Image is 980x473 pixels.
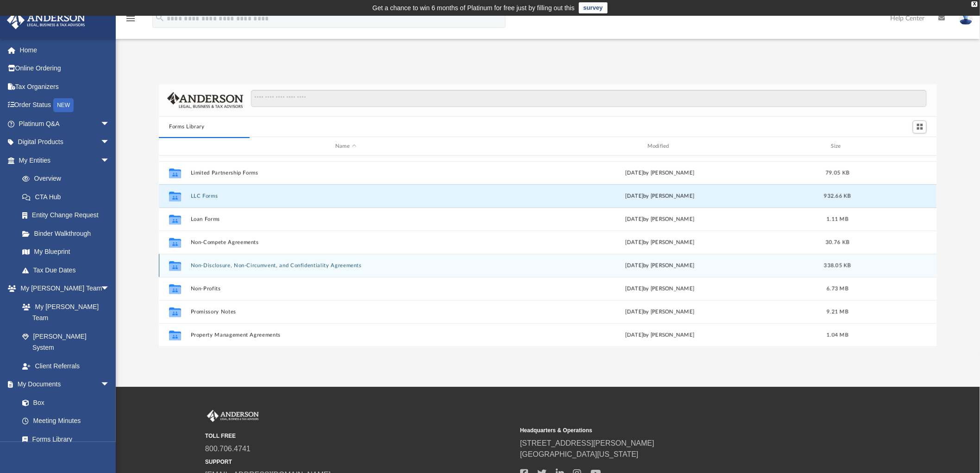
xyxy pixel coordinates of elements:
[13,393,114,412] a: Box
[824,263,851,268] span: 338.05 KB
[520,450,639,458] a: [GEOGRAPHIC_DATA][US_STATE]
[505,192,815,201] div: [DATE] by [PERSON_NAME]
[6,133,124,151] a: Digital Productsarrow_drop_down
[861,142,925,151] div: id
[827,309,848,315] span: 9.21 MB
[163,142,186,151] div: id
[972,1,978,7] div: close
[827,286,848,291] span: 6.73 MB
[190,142,501,151] div: Name
[13,297,114,327] a: My [PERSON_NAME] Team
[13,327,119,357] a: [PERSON_NAME] System
[579,2,608,13] a: survey
[191,193,501,199] button: LLC Forms
[13,188,124,206] a: CTA Hub
[520,439,654,447] a: [STREET_ADDRESS][PERSON_NAME]
[505,239,815,247] div: [DATE] by [PERSON_NAME]
[6,77,124,96] a: Tax Organizers
[191,263,501,269] button: Non-Disclosure, Non-Circumvent, and Confidentiality Agreements
[13,430,114,448] a: Forms Library
[824,194,851,199] span: 932.66 KB
[155,13,165,23] i: search
[53,98,74,112] div: NEW
[505,331,815,340] div: [DATE] by [PERSON_NAME]
[826,240,849,245] span: 30.76 KB
[13,357,119,375] a: Client Referrals
[826,170,849,176] span: 79.05 KB
[6,96,124,115] a: Order StatusNEW
[505,169,815,177] div: [DATE] by [PERSON_NAME]
[6,151,124,170] a: My Entitiesarrow_drop_down
[191,170,501,176] button: Limited Partnership Forms
[959,12,973,25] img: User Pic
[505,215,815,224] div: [DATE] by [PERSON_NAME]
[205,432,514,440] small: TOLL FREE
[205,458,514,466] small: SUPPORT
[505,262,815,270] div: [DATE] by [PERSON_NAME]
[13,206,124,225] a: Entity Change Request
[505,285,815,293] div: [DATE] by [PERSON_NAME]
[819,142,856,151] div: Size
[169,123,204,131] button: Forms Library
[13,412,119,430] a: Meeting Minutes
[6,279,119,298] a: My [PERSON_NAME] Teamarrow_drop_down
[205,445,251,453] a: 800.706.4741
[827,333,848,338] span: 1.04 MB
[372,2,575,13] div: Get a chance to win 6 months of Platinum for free just by filling out this
[125,18,136,24] a: menu
[191,240,501,246] button: Non-Compete Agreements
[505,142,815,151] div: Modified
[191,309,501,315] button: Promissory Notes
[13,243,119,261] a: My Blueprint
[4,11,88,29] img: Anderson Advisors Platinum Portal
[520,426,829,435] small: Headquarters & Operations
[6,41,124,59] a: Home
[125,13,136,24] i: menu
[13,170,124,188] a: Overview
[191,286,501,292] button: Non-Profits
[13,261,124,279] a: Tax Due Dates
[6,59,124,78] a: Online Ordering
[159,156,937,347] div: grid
[6,375,119,394] a: My Documentsarrow_drop_down
[191,216,501,222] button: Loan Forms
[191,332,501,338] button: Property Management Agreements
[6,114,124,133] a: Platinum Q&Aarrow_drop_down
[101,114,119,133] span: arrow_drop_down
[205,410,261,422] img: Anderson Advisors Platinum Portal
[913,120,927,133] button: Switch to Grid View
[101,279,119,298] span: arrow_drop_down
[505,308,815,316] div: [DATE] by [PERSON_NAME]
[101,133,119,152] span: arrow_drop_down
[101,375,119,394] span: arrow_drop_down
[101,151,119,170] span: arrow_drop_down
[827,217,848,222] span: 1.11 MB
[251,90,927,107] input: Search files and folders
[13,224,124,243] a: Binder Walkthrough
